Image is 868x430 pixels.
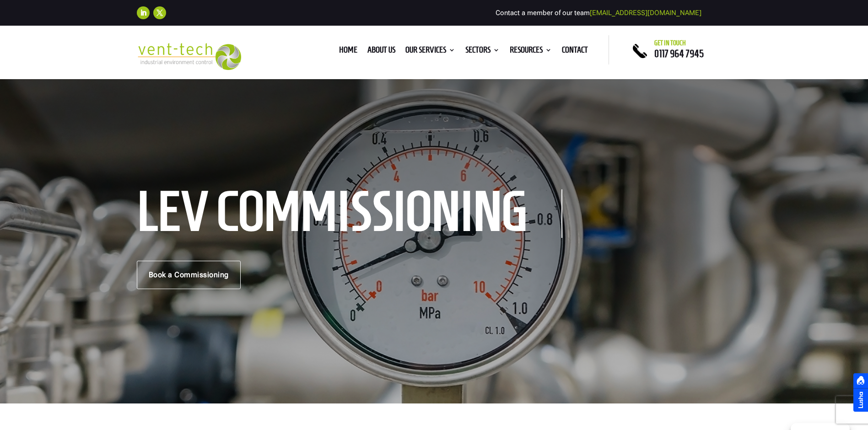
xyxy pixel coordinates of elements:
[339,47,357,57] a: Home
[465,47,500,57] a: Sectors
[137,43,242,70] img: 2023-09-27T08_35_16.549ZVENT-TECH---Clear-background
[137,6,150,19] a: Follow on LinkedIn
[137,189,562,238] h1: LEV Commissioning
[153,6,166,19] a: Follow on X
[496,9,701,17] span: Contact a member of our team
[510,47,552,57] a: Resources
[562,47,588,57] a: Contact
[367,47,395,57] a: About us
[137,261,241,289] a: Book a Commissioning
[590,9,701,17] a: [EMAIL_ADDRESS][DOMAIN_NAME]
[654,39,686,47] span: Get in touch
[654,48,704,59] a: 0117 964 7945
[405,47,455,57] a: Our Services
